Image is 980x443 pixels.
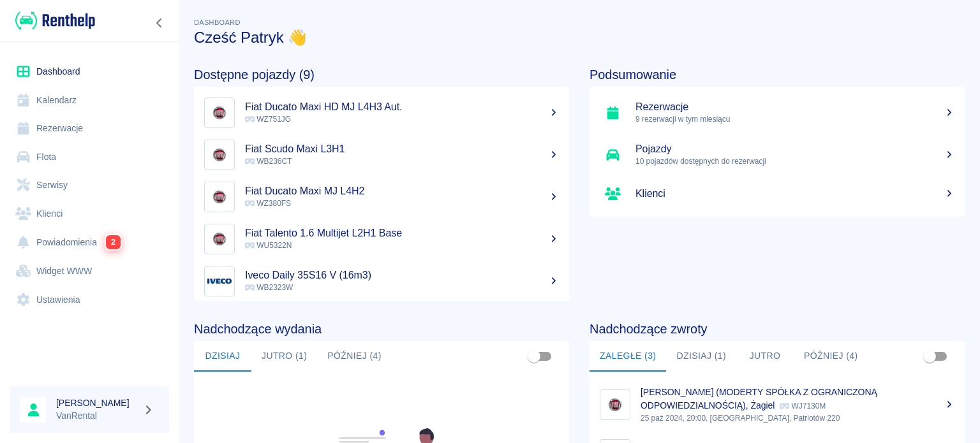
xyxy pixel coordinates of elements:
[245,199,291,208] span: WZ380FS
[590,67,965,82] h4: Podsumowanie
[194,260,569,302] a: ImageIveco Daily 35S16 V (16m3) WB2323W
[194,134,569,176] a: ImageFiat Scudo Maxi L3H1 WB236CT
[635,187,954,200] h5: Klienci
[207,185,232,209] img: Image
[590,176,965,212] a: Klienci
[10,228,169,257] a: Powiadomienia2
[194,29,965,47] h3: Cześć Patryk 👋
[10,257,169,286] a: Widget WWW
[10,86,169,115] a: Kalendarz
[245,101,559,113] h5: Fiat Ducato Maxi HD MJ L4H3 Aut.
[590,377,965,433] a: Image[PERSON_NAME] (MODERTY SPÓŁKA Z OGRANICZONĄ ODPOWIEDZIALNOŚCIĄ), Żagiel WJ7130M25 paź 2024, ...
[10,171,169,200] a: Serwisy
[150,15,169,31] button: Zwiń nawigację
[780,402,826,410] p: WJ7130M
[194,321,569,337] h4: Nadchodzące wydania
[603,393,627,417] img: Image
[10,286,169,314] a: Ustawienia
[635,143,954,156] h5: Pojazdy
[641,412,954,424] p: 25 paź 2024, 20:00, [GEOGRAPHIC_DATA], Patriotów 220
[522,344,546,368] span: Pokaż przypisane tylko do mnie
[245,283,293,292] span: WB2323W
[10,200,169,228] a: Klienci
[635,113,954,125] p: 9 rezerwacji w tym miesiącu
[245,157,292,166] span: WB236CT
[245,241,292,250] span: WU5322N
[56,396,138,409] h6: [PERSON_NAME]
[194,341,251,372] button: Dzisiaj
[106,235,121,249] span: 2
[10,143,169,171] a: Flota
[194,67,569,82] h4: Dostępne pojazdy (9)
[245,143,559,156] h5: Fiat Scudo Maxi L3H1
[590,321,965,337] h4: Nadchodzące zwroty
[917,344,942,368] span: Pokaż przypisane tylko do mnie
[590,134,965,176] a: Pojazdy10 pojazdów dostępnych do rezerwacji
[245,269,559,282] h5: Iveco Daily 35S16 V (16m3)
[245,227,559,240] h5: Fiat Talento 1.6 Multijet L2H1 Base
[207,227,232,251] img: Image
[194,92,569,134] a: ImageFiat Ducato Maxi HD MJ L4H3 Aut. WZ751JG
[794,341,868,372] button: Później (4)
[635,101,954,113] h5: Rezerwacje
[251,341,317,372] button: Jutro (1)
[590,92,965,134] a: Rezerwacje9 rezerwacji w tym miesiącu
[194,176,569,218] a: ImageFiat Ducato Maxi MJ L4H2 WZ380FS
[56,409,138,423] p: VanRental
[590,341,666,372] button: Zaległe (3)
[10,10,95,31] a: Renthelp logo
[736,341,794,372] button: Jutro
[207,269,232,293] img: Image
[194,218,569,260] a: ImageFiat Talento 1.6 Multijet L2H1 Base WU5322N
[666,341,736,372] button: Dzisiaj (1)
[10,57,169,86] a: Dashboard
[207,143,232,167] img: Image
[207,101,232,125] img: Image
[317,341,392,372] button: Później (4)
[635,156,954,167] p: 10 pojazdów dostępnych do rezerwacji
[641,387,877,410] p: [PERSON_NAME] (MODERTY SPÓŁKA Z OGRANICZONĄ ODPOWIEDZIALNOŚCIĄ), Żagiel
[245,185,559,198] h5: Fiat Ducato Maxi MJ L4H2
[245,115,291,124] span: WZ751JG
[194,18,241,26] span: Dashboard
[10,114,169,143] a: Rezerwacje
[15,10,95,31] img: Renthelp logo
